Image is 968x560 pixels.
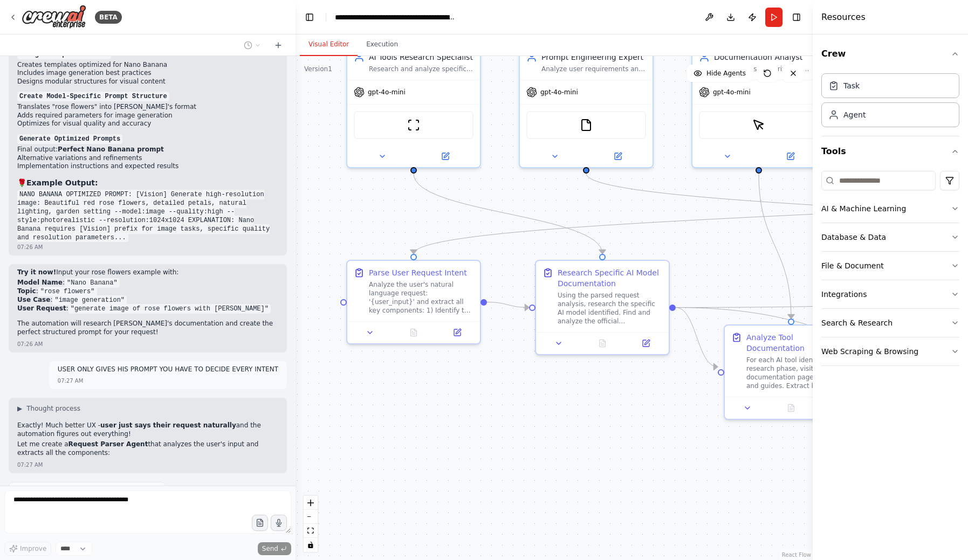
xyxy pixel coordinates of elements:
button: Start a new chat [270,39,287,52]
button: File & Document [821,252,959,280]
strong: Use Case [17,296,50,303]
img: ScrapeWebsiteTool [407,119,420,132]
strong: Try it now! [17,268,56,276]
span: ▶ [17,404,22,413]
div: 07:26 AM [17,340,43,348]
button: zoom in [304,496,318,510]
div: React Flow controls [304,496,318,552]
div: Analyze Tool Documentation [746,332,851,354]
button: Switch to previous chat [239,39,265,52]
li: Includes image generation best practices [17,69,278,78]
p: Input your rose flowers example with: [17,268,278,277]
strong: Request Parser Agent [68,440,148,448]
div: Documentation Analyst [714,52,819,63]
li: : [17,287,278,296]
div: Documentation AnalystExtract and summarize key information from AI tool documentation, tutorials,... [691,44,826,168]
button: No output available [768,402,814,414]
button: toggle interactivity [304,538,318,552]
g: Edge from 545b6a31-a307-40a1-9bb7-cc74128eeec4 to 62124005-4316-4c17-8ccd-1e28c46adcdd [676,302,718,372]
li: Implementation instructions and expected results [17,162,278,171]
button: fit view [304,524,318,538]
span: Thought process [26,404,80,413]
li: Alternative variations and refinements [17,154,278,163]
button: Hide right sidebar [789,10,804,25]
span: gpt-4o-mini [540,88,578,96]
div: AI Tools Research SpecialistResearch and analyze specific AI models and tools mentioned by users,... [346,44,481,168]
p: Let me create a that analyzes the user's input and extracts all the components: [17,440,278,457]
code: "generate image of rose flowers with [PERSON_NAME]" [68,304,271,314]
div: Research Specific AI Model Documentation [558,267,662,289]
div: AI Tools Research Specialist [369,52,473,63]
span: Hide Agents [706,69,746,78]
button: Search & Research [821,309,959,337]
g: Edge from 280d0a57-ece7-45c7-9a4d-9bafe7a808df to 545b6a31-a307-40a1-9bb7-cc74128eeec4 [487,297,529,313]
nav: breadcrumb [335,12,456,23]
li: : [17,305,278,313]
strong: user just says their request naturally [100,421,236,429]
g: Edge from c030e70f-321f-4102-98c0-9b54bf3542e9 to 545b6a31-a307-40a1-9bb7-cc74128eeec4 [408,174,608,254]
button: Improve [4,542,51,556]
code: Generate Optimized Prompts [17,134,122,144]
strong: Example Output: [26,178,98,187]
button: Upload files [252,515,268,531]
div: Database & Data [821,232,886,243]
button: Click to speak your automation idea [271,515,287,531]
div: Analyze the user's natural language request: '{user_input}' and extract all key components: 1) Id... [369,280,473,315]
button: Integrations [821,280,959,308]
div: Research Specific AI Model DocumentationUsing the parsed request analysis, research the specific ... [535,260,670,355]
button: Hide Agents [687,65,752,82]
button: Database & Data [821,223,959,251]
div: 07:27 AM [58,377,83,385]
button: Open in side panel [438,326,476,339]
code: "Nano Banana" [65,278,120,288]
span: gpt-4o-mini [368,88,406,96]
button: Tools [821,136,959,167]
div: Parse User Request Intent [369,267,467,278]
button: Crew [821,39,959,69]
div: Prompt Engineering ExpertAnalyze user requirements and create optimized, effective prompts for va... [519,44,654,168]
button: Send [258,542,291,555]
div: File & Document [821,260,884,271]
li: Translates "rose flowers" into [PERSON_NAME]'s format [17,103,278,112]
button: Visual Editor [300,33,358,56]
span: Improve [20,544,46,553]
g: Edge from 43c5a6bc-f7d2-4218-9a82-9c825750f3b0 to 62124005-4316-4c17-8ccd-1e28c46adcdd [753,174,797,319]
button: zoom out [304,510,318,524]
img: FileReadTool [580,119,593,132]
li: Designs modular structures for visual content [17,78,278,86]
span: Send [262,544,278,553]
button: AI & Machine Learning [821,195,959,223]
div: 07:27 AM [17,461,43,469]
button: Execution [358,33,407,56]
img: ScrapeElementFromWebsiteTool [752,119,765,132]
button: Open in side panel [760,150,821,163]
button: No output available [391,326,437,339]
div: Analyze user requirements and create optimized, effective prompts for various AI tools based on t... [541,65,646,73]
div: Version 1 [304,65,332,73]
button: Hide left sidebar [302,10,317,25]
img: Logo [22,5,86,29]
button: No output available [580,337,626,350]
a: React Flow attribution [782,552,811,558]
button: Open in side panel [627,337,664,350]
strong: Perfect Nano Banana prompt [58,146,164,153]
strong: Model Name [17,279,63,286]
li: Final output: [17,146,278,154]
p: USER ONLY GIVES HIS PROMPT YOU HAVE TO DECIDE EVERY INTENT [58,365,278,374]
div: Integrations [821,289,867,300]
div: AI & Machine Learning [821,203,906,214]
h3: 🌹 [17,177,278,188]
div: Research and analyze specific AI models and tools mentioned by users, including {model_name} for ... [369,65,473,73]
code: "image generation" [52,295,127,305]
div: Search & Research [821,317,893,328]
div: 07:26 AM [17,243,43,251]
div: For each AI tool identified in the research phase, visit their documentation pages, tutorials, an... [746,356,851,390]
div: Web Scraping & Browsing [821,346,918,357]
p: The automation will research [PERSON_NAME]'s documentation and create the perfect structured prom... [17,320,278,336]
div: Prompt Engineering Expert [541,52,646,63]
li: Adds required parameters for image generation [17,112,278,120]
span: gpt-4o-mini [713,88,751,96]
div: Tools [821,167,959,375]
div: Using the parsed request analysis, research the specific AI model identified. Find and analyze th... [558,291,662,326]
code: "rose flowers" [38,287,97,296]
